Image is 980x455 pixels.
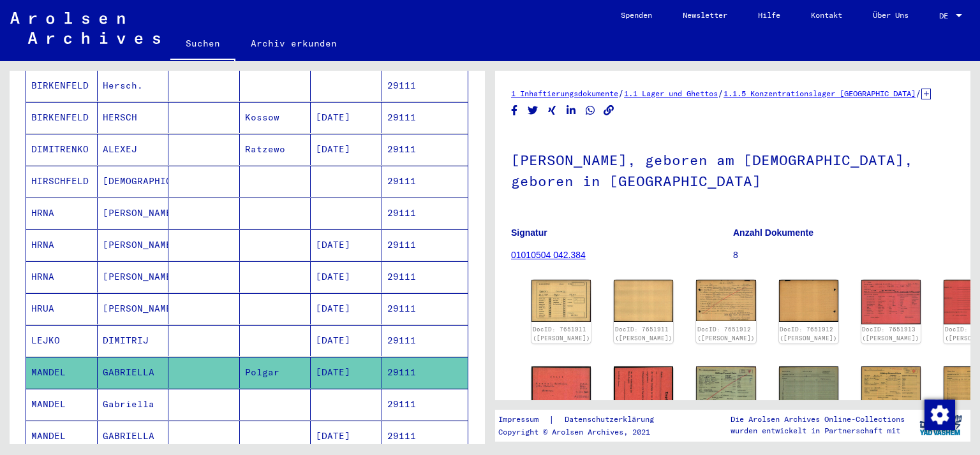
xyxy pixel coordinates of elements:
[602,103,616,119] button: Copy link
[916,87,921,99] span: /
[718,87,724,99] span: /
[26,102,98,133] mat-cell: BIRKENFELD
[546,103,559,119] button: Share on Xing
[311,357,382,388] mat-cell: [DATE]
[498,413,669,426] div: |
[584,103,597,119] button: Share on WhatsApp
[240,357,311,388] mat-cell: Polgar
[98,70,169,101] mat-cell: Hersch.
[511,250,586,260] a: 01010504 042.384
[624,89,718,98] a: 1.1 Lager und Ghettos
[526,103,540,119] button: Share on Twitter
[511,131,954,208] h1: [PERSON_NAME], geboren am [DEMOGRAPHIC_DATA], geboren in [GEOGRAPHIC_DATA]
[98,102,169,133] mat-cell: HERSCH
[10,12,160,44] img: Arolsen_neg.svg
[614,366,673,449] img: 002.jpg
[235,28,352,59] a: Archiv erkunden
[170,28,235,61] a: Suchen
[311,421,382,452] mat-cell: [DATE]
[615,326,672,342] a: DocID: 7651911 ([PERSON_NAME])
[533,326,590,342] a: DocID: 7651911 ([PERSON_NAME])
[26,389,98,420] mat-cell: MANDEL
[98,198,169,229] mat-cell: [PERSON_NAME]
[697,326,755,342] a: DocID: 7651912 ([PERSON_NAME])
[382,198,468,229] mat-cell: 29111
[98,357,169,388] mat-cell: GABRIELLA
[733,249,954,262] p: 8
[311,261,382,292] mat-cell: [DATE]
[779,366,838,409] img: 002.jpg
[614,280,673,322] img: 002.jpg
[924,400,955,430] img: Zustimmung ändern
[382,389,468,420] mat-cell: 29111
[511,89,618,98] a: 1 Inhaftierungsdokumente
[554,413,669,426] a: Datenschutzerklärung
[98,325,169,356] mat-cell: DIMITRIJ
[508,103,521,119] button: Share on Facebook
[26,421,98,452] mat-cell: MANDEL
[26,70,98,101] mat-cell: BIRKENFELD
[98,229,169,261] mat-cell: [PERSON_NAME]
[939,11,953,20] span: DE
[311,229,382,261] mat-cell: [DATE]
[26,325,98,356] mat-cell: LEJKO
[98,421,169,452] mat-cell: GABRIELLA
[382,357,468,388] mat-cell: 29111
[311,293,382,324] mat-cell: [DATE]
[696,366,755,408] img: 001.jpg
[240,134,311,165] mat-cell: Ratzewo
[311,134,382,165] mat-cell: [DATE]
[862,326,919,342] a: DocID: 7651913 ([PERSON_NAME])
[498,413,549,426] a: Impressum
[98,134,169,165] mat-cell: ALEXEJ
[240,102,311,133] mat-cell: Kossow
[26,166,98,197] mat-cell: HIRSCHFELD
[731,425,905,437] p: wurden entwickelt in Partnerschaft mit
[917,409,965,441] img: yv_logo.png
[382,229,468,261] mat-cell: 29111
[382,293,468,324] mat-cell: 29111
[618,87,624,99] span: /
[98,261,169,292] mat-cell: [PERSON_NAME]
[861,366,921,408] img: 001.jpg
[731,414,905,425] p: Die Arolsen Archives Online-Collections
[311,102,382,133] mat-cell: [DATE]
[382,421,468,452] mat-cell: 29111
[779,280,838,321] img: 002.jpg
[861,280,921,324] img: 001.jpg
[26,293,98,324] mat-cell: HRUA
[382,325,468,356] mat-cell: 29111
[531,280,591,321] img: 001.jpg
[98,389,169,420] mat-cell: Gabriella
[26,229,98,261] mat-cell: HRNA
[498,426,669,438] p: Copyright © Arolsen Archives, 2021
[26,261,98,292] mat-cell: HRNA
[724,89,916,98] a: 1.1.5 Konzentrationslager [GEOGRAPHIC_DATA]
[511,227,547,238] b: Signatur
[733,227,813,238] b: Anzahl Dokumente
[696,280,755,321] img: 001.jpg
[382,166,468,197] mat-cell: 29111
[780,326,837,342] a: DocID: 7651912 ([PERSON_NAME])
[565,103,578,119] button: Share on LinkedIn
[311,325,382,356] mat-cell: [DATE]
[26,134,98,165] mat-cell: DIMITRENKO
[382,102,468,133] mat-cell: 29111
[98,293,169,324] mat-cell: [PERSON_NAME]
[382,70,468,101] mat-cell: 29111
[382,134,468,165] mat-cell: 29111
[382,261,468,292] mat-cell: 29111
[26,198,98,229] mat-cell: HRNA
[98,166,169,197] mat-cell: [DEMOGRAPHIC_DATA]
[26,357,98,388] mat-cell: MANDEL
[531,366,591,448] img: 001.jpg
